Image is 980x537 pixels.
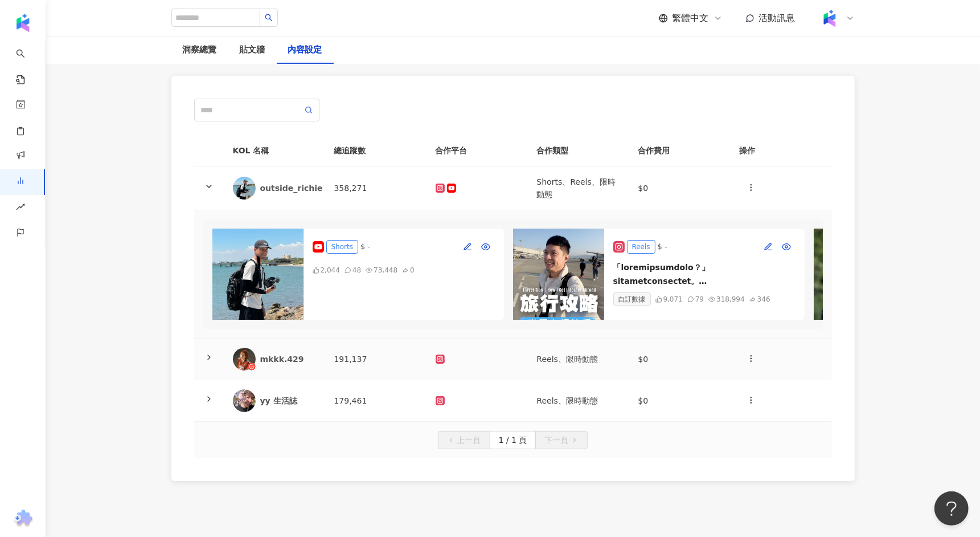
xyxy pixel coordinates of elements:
[757,294,770,304] div: 346
[12,510,34,528] img: chrome extension
[716,294,745,304] div: 318,994
[265,14,273,22] span: search
[629,339,731,380] td: $0
[16,41,39,86] a: search
[663,294,683,304] div: 9,071
[14,14,32,32] img: logo icon
[233,389,256,412] img: KOL Avatar
[325,339,427,380] td: 191,137
[814,229,905,320] img: post-image
[325,135,427,166] th: 總追蹤數
[819,7,840,29] img: Kolr%20app%20icon%20%281%29.png
[528,135,629,166] th: 合作類型
[528,166,629,210] td: Shorts、Reels、限時動態
[613,261,796,288] div: 「loremipsumdolo？」 sitametconsectet。 adipiscingelit～ seddoeiusmodtem-incidi、utlaBOR、etdoLORe、magNa...
[513,229,604,320] img: post-image
[629,166,731,210] td: $0
[260,182,323,194] div: outside_richie
[658,241,667,253] div: $ -
[535,431,588,449] button: 下一頁
[233,177,256,200] img: KOL Avatar
[325,380,427,422] td: 179,461
[321,265,340,275] div: 2,044
[934,491,969,526] iframe: Help Scout Beacon - Open
[490,431,536,449] button: 1 / 1 頁
[325,166,427,210] td: 358,271
[16,196,25,221] span: rise
[183,43,217,57] div: 洞察總覽
[352,265,361,275] div: 48
[731,135,832,166] th: 操作
[260,395,316,406] div: yy 生活誌
[629,135,731,166] th: 合作費用
[759,13,796,23] span: 活動訊息
[240,43,265,57] div: 貼文牆
[326,240,358,254] div: Shorts
[427,135,528,166] th: 合作平台
[288,43,322,57] div: 內容設定
[438,431,490,449] button: 上一頁
[629,380,731,422] td: $0
[673,12,709,25] span: 繁體中文
[360,241,370,253] div: $ -
[528,339,629,380] td: Reels、限時動態
[233,348,256,371] img: KOL Avatar
[260,353,316,365] div: mkkk.429
[695,294,704,304] div: 79
[212,229,304,320] img: post-image
[528,380,629,422] td: Reels、限時動態
[374,265,397,275] div: 73,448
[627,240,655,254] div: Reels
[410,265,415,275] div: 0
[224,135,325,166] th: KOL 名稱
[613,292,651,306] div: 自訂數據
